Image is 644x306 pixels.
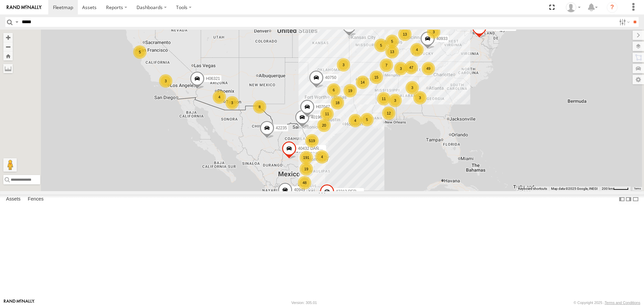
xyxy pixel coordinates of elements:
div: 3 [388,94,402,107]
div: 7 [380,58,393,72]
div: 4 [410,43,424,56]
span: 42235 [276,126,287,130]
span: 42313 PERDIDO [336,189,366,194]
div: 3 [159,74,172,88]
span: H07047 [316,105,330,110]
div: 20 [317,119,331,132]
a: Terms [634,187,641,190]
div: 5 [374,39,388,52]
div: 12 [382,106,395,120]
div: 13 [385,45,399,58]
div: 5 [360,113,374,126]
span: 200 km [602,187,613,190]
div: 519 [305,134,319,147]
label: Dock Summary Table to the Left [619,194,625,204]
span: 40750 [325,75,336,80]
label: Hide Summary Table [632,194,639,204]
button: Zoom out [3,42,13,51]
div: 47 [405,61,418,74]
button: Map Scale: 200 km per 42 pixels [600,186,631,191]
a: Terms and Conditions [605,301,640,305]
div: 4 [348,114,362,127]
span: 40196 [311,115,322,120]
div: 48 [298,176,311,189]
div: 11 [377,92,390,105]
div: Version: 305.01 [291,301,317,305]
span: Map data ©2025 Google, INEGI [551,187,598,190]
img: rand-logo.svg [7,5,42,10]
label: Measure [3,64,13,73]
div: 19 [343,84,357,97]
div: 8 [253,100,266,114]
div: 6 [327,83,340,97]
div: 14 [356,76,369,89]
div: © Copyright 2025 - [574,301,640,305]
div: 3 [406,81,419,94]
div: 19 [300,162,313,176]
a: Visit our Website [4,299,35,306]
button: Keyboard shortcuts [518,186,547,191]
div: 18 [331,96,344,110]
div: 3 [225,96,239,110]
div: 13 [398,28,412,41]
button: Zoom in [3,33,13,42]
span: H06321 [206,77,220,81]
div: 15 [370,71,383,84]
label: Dock Summary Table to the Right [625,194,632,204]
div: 4 [213,90,226,104]
label: Search Query [14,17,19,27]
label: Search Filter Options [616,17,631,27]
div: 5 [133,45,147,59]
label: Fences [24,195,47,204]
div: 5 [385,35,399,48]
label: Map Settings [633,75,644,84]
span: 40933 [436,36,447,41]
button: Drag Pegman onto the map to open Street View [3,158,17,172]
span: 40949 [294,188,305,192]
div: 191 [300,151,313,164]
div: 49 [422,62,435,75]
div: 3 [337,58,350,72]
div: 4 [315,150,329,164]
label: Assets [3,195,24,204]
div: 3 [427,25,440,39]
span: 40432 DAÑADO [298,146,327,151]
div: 3 [394,62,408,75]
div: 3 [413,91,427,104]
div: 11 [320,107,334,121]
button: Zoom Home [3,51,13,60]
div: Caseta Laredo TX [563,2,583,12]
i: ? [607,2,618,13]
